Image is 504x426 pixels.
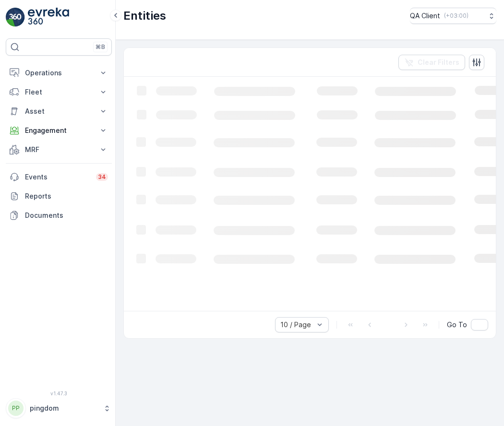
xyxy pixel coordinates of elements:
button: Asset [6,102,112,121]
button: MRF [6,140,112,159]
p: Fleet [25,87,93,97]
p: QA Client [410,11,440,21]
p: Events [25,172,90,182]
p: ( +03:00 ) [444,12,468,20]
img: logo [6,8,25,27]
p: Entities [123,8,166,24]
div: PP [8,401,24,416]
span: v 1.47.3 [6,390,112,396]
a: Documents [6,206,112,225]
button: QA Client(+03:00) [410,8,496,24]
p: pingdom [30,403,98,413]
button: PPpingdom [6,398,112,418]
a: Events34 [6,167,112,187]
p: Reports [25,191,108,201]
p: Documents [25,211,108,220]
img: logo_light-DOdMpM7g.png [28,8,69,27]
button: Operations [6,63,112,83]
p: ⌘B [96,43,105,51]
button: Clear Filters [398,55,465,70]
p: Clear Filters [418,58,459,67]
p: MRF [25,145,93,154]
a: Reports [6,187,112,206]
p: Asset [25,106,93,116]
span: Go To [447,320,467,330]
p: 34 [98,173,106,181]
p: Engagement [25,126,93,135]
p: Operations [25,68,93,78]
button: Fleet [6,83,112,102]
button: Engagement [6,121,112,140]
